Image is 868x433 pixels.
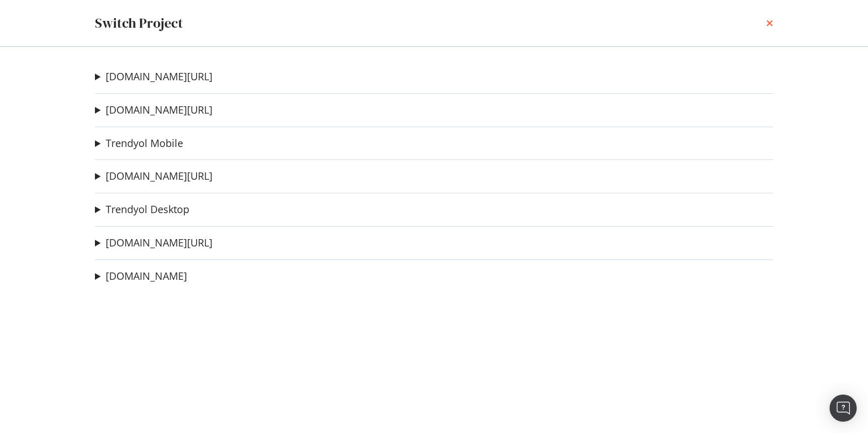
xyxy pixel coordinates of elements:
[95,70,212,84] summary: [DOMAIN_NAME][URL]
[95,103,212,118] summary: [DOMAIN_NAME][URL]
[106,203,189,215] a: Trendyol Desktop
[766,14,773,33] div: times
[830,395,857,422] div: Open Intercom Messenger
[95,136,183,151] summary: Trendyol Mobile
[106,137,183,149] a: Trendyol Mobile
[95,269,187,284] summary: [DOMAIN_NAME]
[106,71,212,83] a: [DOMAIN_NAME][URL]
[95,236,212,250] summary: [DOMAIN_NAME][URL]
[106,170,212,182] a: [DOMAIN_NAME][URL]
[95,14,183,33] div: Switch Project
[106,270,187,282] a: [DOMAIN_NAME]
[95,169,212,184] summary: [DOMAIN_NAME][URL]
[95,202,189,217] summary: Trendyol Desktop
[106,104,212,116] a: [DOMAIN_NAME][URL]
[106,237,212,249] a: [DOMAIN_NAME][URL]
